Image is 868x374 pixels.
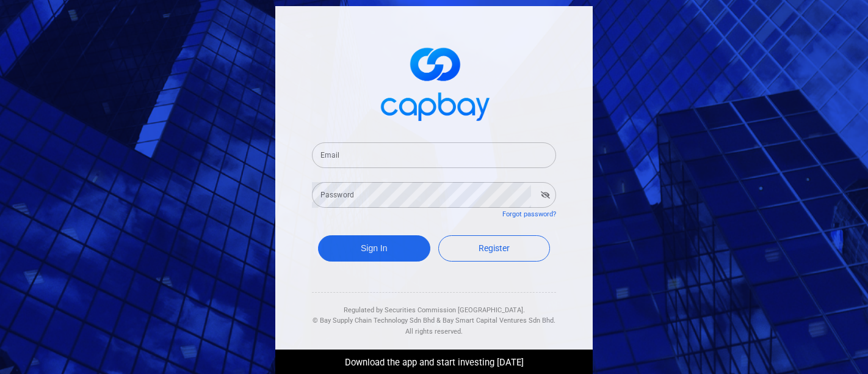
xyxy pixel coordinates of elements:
[312,293,556,337] div: Regulated by Securities Commission [GEOGRAPHIC_DATA]. & All rights reserved.
[373,37,495,128] img: logo
[266,350,602,370] div: Download the app and start investing [DATE]
[318,235,430,262] button: Sign In
[438,235,551,262] a: Register
[443,317,555,324] span: Bay Smart Capital Ventures Sdn Bhd.
[479,243,510,253] span: Register
[313,317,435,324] span: © Bay Supply Chain Technology Sdn Bhd
[502,210,556,218] a: Forgot password?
